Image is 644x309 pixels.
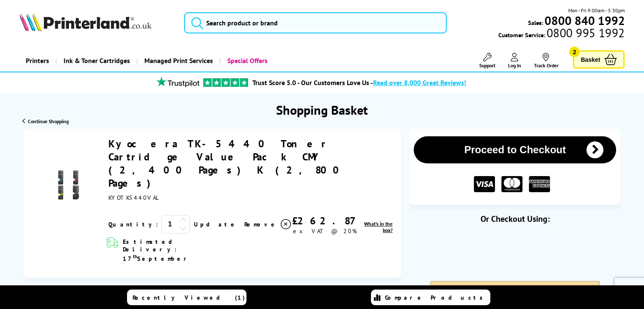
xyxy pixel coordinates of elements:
span: 2 [569,47,580,57]
span: Sales: [528,19,543,27]
div: £262.87 [292,214,358,227]
img: trustpilot rating [203,78,248,87]
img: Kyocera TK-5440 Toner Cartridge Value Pack CMY (2,400 Pages) K (2,800 Pages) [53,170,83,200]
span: Quantity: [108,221,158,228]
img: MASTER CARD [501,176,522,193]
span: What's in the box? [364,221,392,233]
a: lnk_inthebox [358,221,392,233]
span: KYOTK5440VAL [108,194,160,201]
a: 0800 840 1992 [543,17,625,25]
span: Read over 8,000 Great Reviews! [373,78,466,87]
a: Recently Viewed (1) [127,290,246,305]
a: Track Order [533,53,558,69]
span: 0800 995 1992 [545,29,625,37]
span: Continue Shopping [28,118,69,124]
b: 0800 840 1992 [544,13,625,28]
span: Customer Service: [498,29,625,39]
iframe: PayPal [430,238,600,267]
a: Update [194,221,238,228]
span: Basket [580,54,600,65]
img: trustpilot rating [152,77,203,87]
sup: th [133,253,137,259]
a: Managed Print Services [136,50,219,72]
input: Search product or brand [184,12,447,33]
span: ex VAT @ 20% [293,227,357,235]
a: Log In [508,53,521,69]
a: Printerland Logo [19,13,174,33]
span: Ink & Toner Cartridges [64,50,130,72]
span: Recently Viewed (1) [133,294,245,301]
span: Mon - Fri 9:00am - 5:30pm [568,6,625,14]
a: Ink & Toner Cartridges [55,50,136,72]
a: Special Offers [219,50,274,72]
button: Proceed to Checkout [414,136,616,163]
h1: Shopping Basket [276,102,368,118]
img: American Express [529,176,550,193]
div: Or Checkout Using: [409,213,620,224]
span: Estimated Delivery: 17 September [123,238,222,262]
a: Basket 2 [573,50,625,69]
a: Support [479,53,495,69]
span: Compare Products [385,294,487,301]
a: Continue Shopping [22,118,69,124]
a: Trust Score 5.0 - Our Customers Love Us -Read over 8,000 Great Reviews! [252,78,466,87]
img: Printerland Logo [19,13,152,31]
img: VISA [474,176,495,193]
a: Delete item from your basket [244,218,292,231]
a: Printers [19,50,55,72]
span: Support [479,62,495,69]
a: Compare Products [371,290,490,305]
a: Kyocera TK-5440 Toner Cartridge Value Pack CMY (2,400 Pages) K (2,800 Pages) [108,137,345,190]
span: Log In [508,62,521,69]
span: Remove [244,221,278,228]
